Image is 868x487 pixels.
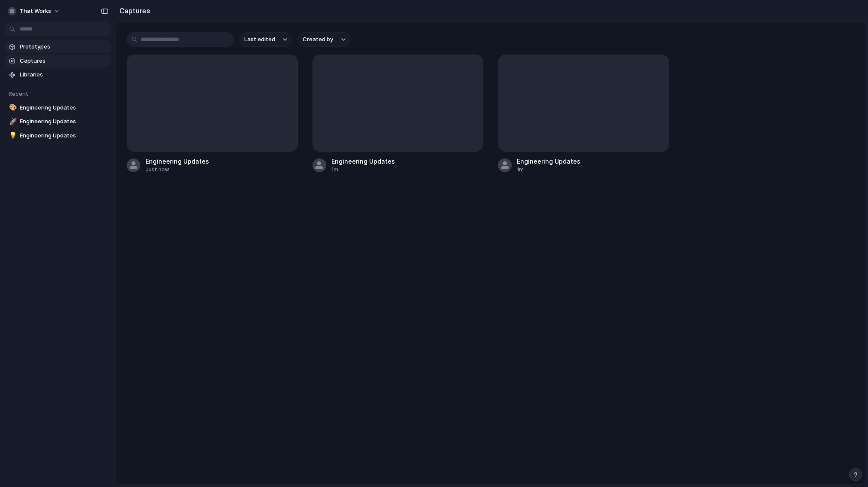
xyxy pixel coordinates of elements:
span: Engineering Updates [20,131,108,140]
div: Engineering Updates [517,157,580,166]
div: 🚀 [9,117,15,127]
span: Last edited [244,35,275,44]
span: Created by [303,35,333,44]
span: Recent [9,90,28,97]
div: Engineering Updates [331,157,395,166]
a: Prototypes [4,40,112,53]
h2: Captures [116,6,150,16]
span: Captures [20,57,108,65]
span: That Works [20,7,51,15]
span: Engineering Updates [20,103,108,112]
a: Libraries [4,68,112,81]
a: 🎨Engineering Updates [4,101,112,114]
div: 💡 [9,131,15,140]
button: That Works [4,4,64,18]
button: Last edited [239,32,292,47]
span: Prototypes [20,43,108,51]
button: 💡 [8,131,16,140]
a: 🚀Engineering Updates [4,115,112,128]
a: Captures [4,55,112,67]
span: Engineering Updates [20,117,108,126]
div: Engineering Updates [146,157,209,166]
div: 🎨 [9,103,15,113]
a: 💡Engineering Updates [4,129,112,142]
span: Libraries [20,70,108,79]
button: 🚀 [8,117,16,126]
button: Created by [297,32,351,47]
div: 1m [331,166,395,173]
div: 1m [517,166,580,173]
div: Just now [146,166,209,173]
button: 🎨 [8,103,16,112]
